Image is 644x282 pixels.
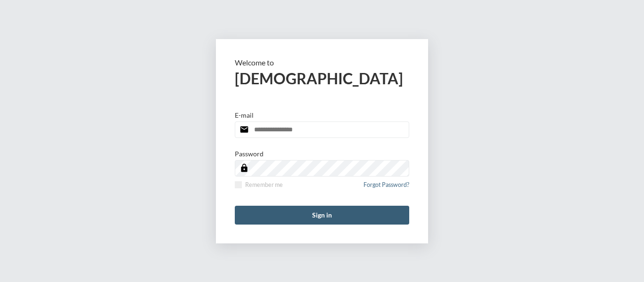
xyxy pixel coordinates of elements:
[235,111,254,119] p: E-mail
[363,181,409,194] a: Forgot Password?
[235,206,409,225] button: Sign in
[235,150,264,158] p: Password
[235,181,283,188] label: Remember me
[235,58,409,67] p: Welcome to
[235,69,409,88] h2: [DEMOGRAPHIC_DATA]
